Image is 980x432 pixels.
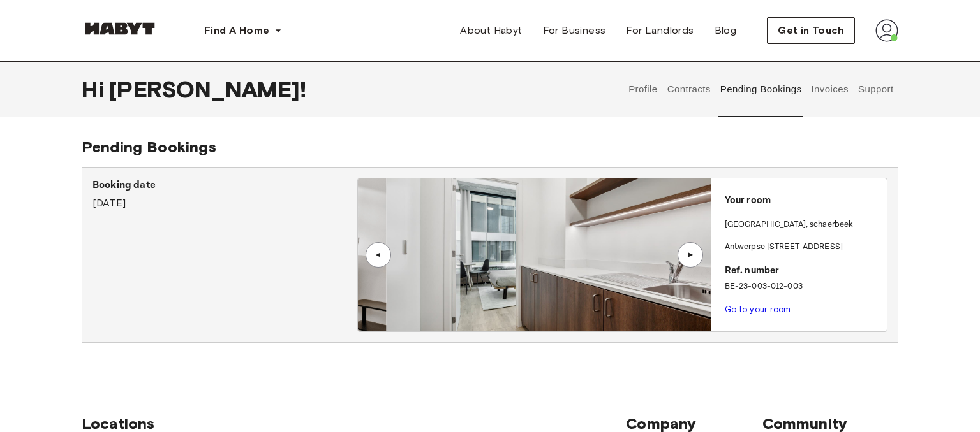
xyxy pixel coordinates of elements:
[82,22,158,35] img: Habyt
[82,138,216,156] span: Pending Bookings
[684,251,697,259] div: ▲
[616,18,704,43] a: For Landlords
[624,61,898,117] div: user profile tabs
[450,18,532,43] a: About Habyt
[725,241,882,254] p: Antwerpse [STREET_ADDRESS]
[856,61,895,117] button: Support
[626,23,694,38] span: For Landlords
[204,23,269,38] span: Find A Home
[875,19,898,42] img: avatar
[810,61,850,117] button: Invoices
[725,280,882,293] p: BE-23-003-012-003
[194,18,292,43] button: Find A Home
[82,76,109,103] span: Hi
[778,23,844,38] span: Get in Touch
[533,18,616,43] a: For Business
[704,18,747,43] a: Blog
[715,23,737,38] span: Blog
[93,178,357,193] p: Booking date
[386,178,738,331] img: Image of the room
[109,76,306,103] span: [PERSON_NAME] !
[725,264,882,278] p: Ref. number
[718,61,803,117] button: Pending Bookings
[543,23,606,38] span: For Business
[725,219,854,231] p: [GEOGRAPHIC_DATA] , schaerbeek
[372,251,385,259] div: ▲
[725,305,791,314] a: Go to your room
[725,194,882,208] p: Your room
[460,23,522,38] span: About Habyt
[767,17,855,44] button: Get in Touch
[93,178,357,211] div: [DATE]
[665,61,712,117] button: Contracts
[627,61,660,117] button: Profile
